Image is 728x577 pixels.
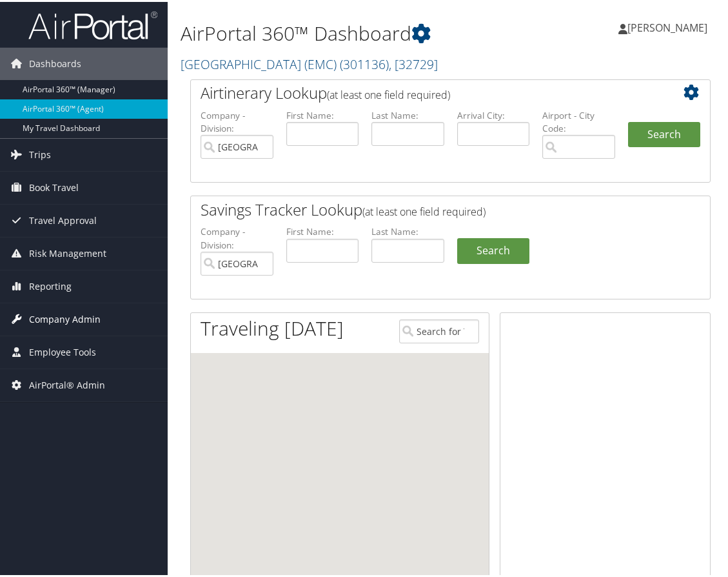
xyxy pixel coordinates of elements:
[286,223,359,236] label: First Name:
[457,107,530,120] label: Arrival City:
[181,18,540,45] h1: AirPortal 360™ Dashboard
[29,46,81,78] span: Dashboards
[29,137,51,169] span: Trips
[29,236,106,268] span: Risk Management
[371,223,444,236] label: Last Name:
[618,6,720,45] a: [PERSON_NAME]
[542,107,615,134] label: Airport - City Code:
[29,203,97,235] span: Travel Approval
[340,54,389,71] span: ( 301136 )
[399,318,479,341] input: Search for Traveler
[389,54,438,71] span: , [ 32729 ]
[29,301,101,334] span: Company Admin
[362,203,486,217] span: (at least one field required)
[29,268,72,301] span: Reporting
[201,197,657,219] h2: Savings Tracker Lookup
[181,54,438,71] a: [GEOGRAPHIC_DATA] (EMC)
[201,223,273,250] label: Company - Division:
[627,19,707,33] span: [PERSON_NAME]
[28,8,157,39] img: airportal-logo.png
[29,334,96,367] span: Employee Tools
[201,250,273,274] input: search accounts
[29,170,79,202] span: Book Travel
[371,107,444,120] label: Last Name:
[201,107,273,134] label: Company - Division:
[201,313,344,340] h1: Traveling [DATE]
[628,120,701,146] button: Search
[327,86,450,100] span: (at least one field required)
[457,236,530,262] a: Search
[201,80,657,102] h2: Airtinerary Lookup
[29,367,105,400] span: AirPortal® Admin
[286,107,359,120] label: First Name:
